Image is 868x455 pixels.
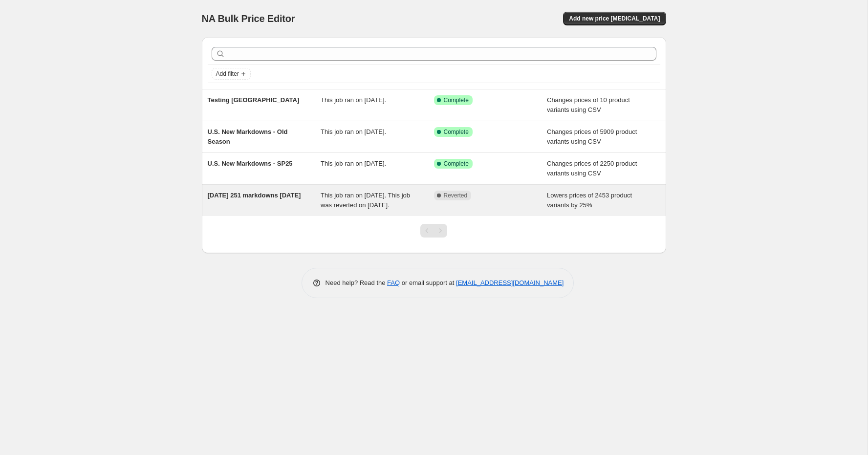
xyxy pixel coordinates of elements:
[547,192,632,209] span: Lowers prices of 2453 product variants by 25%
[444,192,468,199] span: Reverted
[456,279,564,286] a: [EMAIL_ADDRESS][DOMAIN_NAME]
[208,128,288,145] span: U.S. New Markdowns - Old Season
[208,160,293,167] span: U.S. New Markdowns - SP25
[321,160,386,167] span: This job ran on [DATE].
[547,96,630,113] span: Changes prices of 10 product variants using CSV
[569,15,660,22] span: Add new price [MEDICAL_DATA]
[563,12,666,25] button: Add new price [MEDICAL_DATA]
[444,160,469,168] span: Complete
[420,224,447,238] nav: Pagination
[325,279,388,286] span: Need help? Read the
[321,192,410,209] span: This job ran on [DATE]. This job was reverted on [DATE].
[321,96,386,104] span: This job ran on [DATE].
[547,160,637,177] span: Changes prices of 2250 product variants using CSV
[321,128,386,135] span: This job ran on [DATE].
[444,128,469,136] span: Complete
[387,279,400,286] a: FAQ
[202,13,295,24] span: NA Bulk Price Editor
[208,96,300,104] span: Testing [GEOGRAPHIC_DATA]
[444,96,469,104] span: Complete
[208,192,301,199] span: [DATE] 251 markdowns [DATE]
[216,70,239,78] span: Add filter
[212,68,251,80] button: Add filter
[400,279,456,286] span: or email support at
[547,128,637,145] span: Changes prices of 5909 product variants using CSV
